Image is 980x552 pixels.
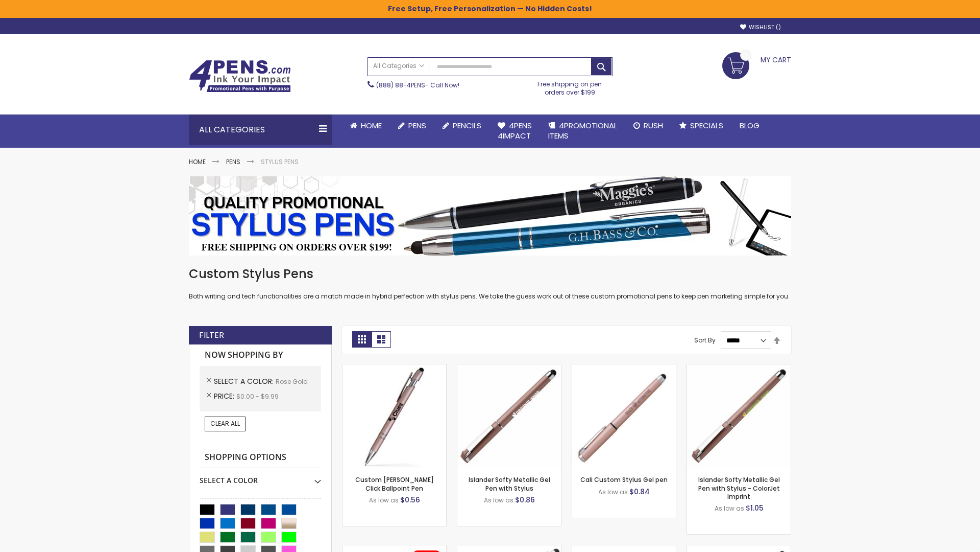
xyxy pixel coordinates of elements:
[644,120,663,131] span: Rush
[189,176,791,256] img: Stylus Pens
[434,114,489,137] a: Pencils
[489,114,540,148] a: 4Pens4impact
[376,81,459,89] span: - Call Now!
[189,266,791,282] h1: Custom Stylus Pens
[352,331,372,348] strong: Grid
[189,114,332,145] div: All Categories
[469,475,550,492] a: Islander Softy Metallic Gel Pen with Stylus
[687,364,791,468] img: Islander Softy Metallic Gel Pen with Stylus - ColorJet Imprint-Rose Gold
[369,496,399,504] span: As low as
[276,377,308,386] span: Rose Gold
[368,58,429,75] a: All Categories
[453,120,481,131] span: Pencils
[205,417,246,431] a: Clear All
[687,364,791,373] a: Islander Softy Metallic Gel Pen with Stylus - ColorJet Imprint-Rose Gold
[226,157,240,166] a: Pens
[390,114,434,137] a: Pens
[731,114,768,137] a: Blog
[214,376,276,386] span: Select A Color
[408,120,426,131] span: Pens
[261,157,299,166] strong: Stylus Pens
[580,475,668,484] a: Cali Custom Stylus Gel pen
[214,391,236,401] span: Price
[548,120,617,141] span: 4PROMOTIONAL ITEMS
[515,495,535,505] span: $0.86
[540,114,625,148] a: 4PROMOTIONALITEMS
[200,447,321,469] strong: Shopping Options
[189,157,206,166] a: Home
[200,468,321,486] div: Select A Color
[361,120,382,131] span: Home
[210,419,240,428] span: Clear All
[400,495,420,505] span: $0.56
[342,114,390,137] a: Home
[671,114,731,137] a: Specials
[698,475,780,500] a: Islander Softy Metallic Gel Pen with Stylus - ColorJet Imprint
[740,24,781,31] a: Wishlist
[199,330,224,341] strong: Filter
[572,364,676,468] img: Cali Custom Stylus Gel pen-Rose Gold
[484,496,513,504] span: As low as
[373,62,424,70] span: All Categories
[189,266,791,301] div: Both writing and tech functionalities are a match made in hybrid perfection with stylus pens. We ...
[236,392,279,401] span: $0.00 - $9.99
[629,487,650,497] span: $0.84
[355,475,434,492] a: Custom [PERSON_NAME] Click Ballpoint Pen
[715,504,744,513] span: As low as
[376,81,425,89] a: (888) 88-4PENS
[457,364,561,468] img: Islander Softy Metallic Gel Pen with Stylus-Rose Gold
[342,364,446,468] img: Custom Alex II Click Ballpoint Pen-Rose Gold
[694,336,716,344] label: Sort By
[189,60,291,93] img: 4Pens Custom Pens and Promotional Products
[342,364,446,373] a: Custom Alex II Click Ballpoint Pen-Rose Gold
[625,114,671,137] a: Rush
[457,364,561,373] a: Islander Softy Metallic Gel Pen with Stylus-Rose Gold
[527,76,613,97] div: Free shipping on pen orders over $199
[740,120,759,131] span: Blog
[690,120,723,131] span: Specials
[572,364,676,373] a: Cali Custom Stylus Gel pen-Rose Gold
[498,120,532,141] span: 4Pens 4impact
[200,344,321,366] strong: Now Shopping by
[598,488,628,496] span: As low as
[746,503,764,513] span: $1.05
